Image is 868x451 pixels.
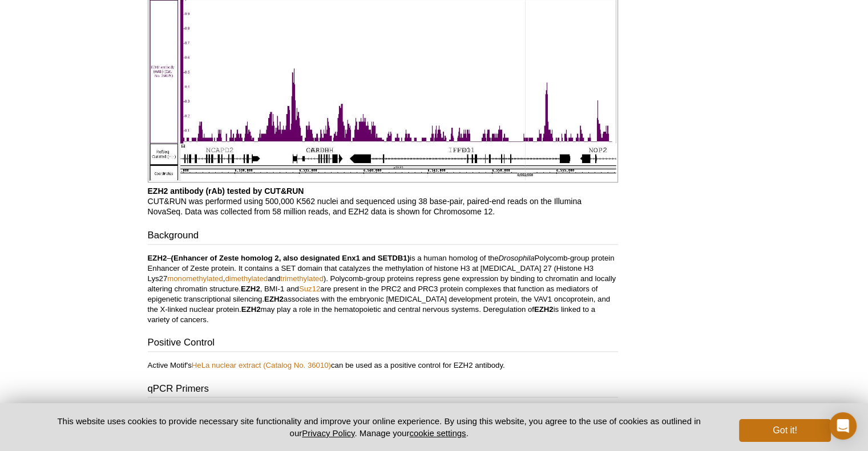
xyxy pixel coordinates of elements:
[148,254,167,262] b: EZH2
[148,360,618,371] p: Active Motif's can be used as a positive control for EZH2 antibody.
[241,285,260,293] b: EZH2
[148,253,618,325] p: – is a human homolog of the Polycomb-group protein Enhancer of Zeste protein. It contains a SET d...
[829,412,857,440] div: Open Intercom Messenger
[192,361,331,369] a: HeLa nuclear extract (Catalog No. 36010)
[280,274,324,283] a: trimethylated
[148,336,618,352] h3: Positive Control
[299,285,320,293] a: Suz12
[167,274,223,283] a: monomethylated
[264,295,284,303] b: EZH2
[38,415,721,439] p: This website uses cookies to provide necessary site functionality and improve your online experie...
[409,428,466,438] button: cookie settings
[534,305,554,314] b: EZH2
[498,254,534,262] i: Drosophila
[241,305,261,314] b: EZH2
[739,419,830,442] button: Got it!
[148,382,618,398] h3: qPCR Primers
[225,274,268,283] a: dimethylated
[302,428,354,438] a: Privacy Policy
[148,186,618,217] p: CUT&RUN was performed using 500,000 K562 nuclei and sequenced using 38 base-pair, paired-end read...
[148,186,304,196] b: EZH2 antibody (rAb) tested by CUT&RUN
[148,229,618,245] h3: Background
[171,254,410,262] b: (Enhancer of Zeste homolog 2, also designated Enx1 and SETDB1)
